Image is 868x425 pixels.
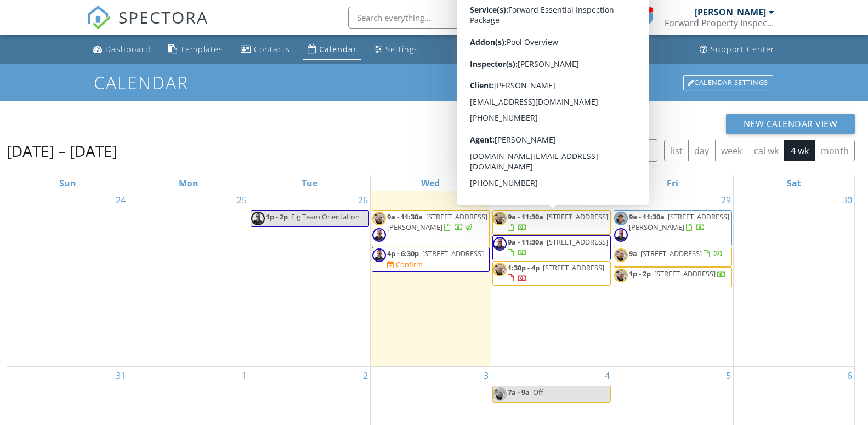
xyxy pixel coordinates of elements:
[614,247,732,267] a: 9a [STREET_ADDRESS]
[598,191,612,209] a: Go to August 28, 2025
[629,248,723,258] a: 9a [STREET_ADDRESS]
[614,269,628,282] img: shawn_profile_pic.jpg
[372,247,490,271] a: 4p - 6:30p [STREET_ADDRESS] Confirm
[491,191,612,366] td: Go to August 28, 2025
[695,39,779,60] a: Support Center
[664,140,689,161] button: list
[387,212,487,232] a: 9a - 11:30a [STREET_ADDRESS][PERSON_NAME]
[128,191,249,366] td: Go to August 25, 2025
[493,212,507,225] img: shawn_profile_pic.jpg
[387,212,487,232] span: [STREET_ADDRESS][PERSON_NAME]
[840,191,854,209] a: Go to August 30, 2025
[629,212,665,222] span: 9a - 11:30a
[94,73,774,92] h1: Calendar
[629,248,637,258] span: 9a
[387,248,419,258] span: 4p - 6:30p
[493,387,507,401] img: shawn_profile_pic.jpg
[87,5,111,30] img: The Best Home Inspection Software - Spectora
[726,114,855,134] button: New Calendar View
[695,7,766,18] div: [PERSON_NAME]
[180,44,223,54] div: Templates
[629,269,651,279] span: 1p - 2p
[114,367,128,384] a: Go to August 31, 2025
[114,191,128,209] a: Go to August 24, 2025
[560,140,600,161] button: [DATE]
[348,7,568,29] input: Search everything...
[614,248,628,262] img: shawn_profile_pic.jpg
[654,269,716,279] span: [STREET_ADDRESS]
[629,212,729,232] a: 9a - 11:30a [STREET_ADDRESS][PERSON_NAME]
[547,212,608,222] span: [STREET_ADDRESS]
[603,367,612,384] a: Go to September 4, 2025
[508,263,540,273] span: 1:30p - 4p
[118,5,208,29] span: SPECTORA
[508,387,530,397] span: 7a - 9a
[508,237,608,257] a: 9a - 11:30a [STREET_ADDRESS]
[492,261,611,286] a: 1:30p - 4p [STREET_ADDRESS]
[614,228,628,242] img: asset_2.png
[481,367,491,384] a: Go to September 3, 2025
[508,212,608,232] a: 9a - 11:30a [STREET_ADDRESS]
[89,39,155,60] a: Dashboard
[372,228,386,242] img: asset_2.png
[845,367,854,384] a: Go to September 6, 2025
[372,248,386,262] img: asset_2.png
[422,248,484,258] span: [STREET_ADDRESS]
[235,191,249,209] a: Go to August 25, 2025
[356,191,370,209] a: Go to August 26, 2025
[492,210,611,235] a: 9a - 11:30a [STREET_ADDRESS]
[547,237,608,247] span: [STREET_ADDRESS]
[291,212,360,222] span: Fig Team Orientation
[614,212,628,225] img: 20250213_124853.jpg
[715,140,748,161] button: week
[303,39,361,60] a: Calendar
[419,175,442,191] a: Wednesday
[748,140,785,161] button: cal wk
[319,44,357,54] div: Calendar
[387,259,423,270] a: Confirm
[784,140,815,161] button: 4 wk
[683,75,773,90] div: Calendar Settings
[251,212,265,225] img: asset_2.png
[370,39,423,60] a: Settings
[164,39,228,60] a: Templates
[508,237,543,247] span: 9a - 11:30a
[711,44,775,54] div: Support Center
[236,39,294,60] a: Contacts
[541,175,563,191] a: Thursday
[785,175,803,191] a: Saturday
[814,140,855,161] button: month
[733,191,854,366] td: Go to August 30, 2025
[372,210,490,246] a: 9a - 11:30a [STREET_ADDRESS][PERSON_NAME]
[361,367,370,384] a: Go to September 2, 2025
[688,140,716,161] button: day
[533,387,543,397] span: Off
[385,44,418,54] div: Settings
[543,263,604,273] span: [STREET_ADDRESS]
[57,175,78,191] a: Sunday
[492,235,611,260] a: 9a - 11:30a [STREET_ADDRESS]
[665,18,774,29] div: Forward Property Inspections
[299,175,320,191] a: Tuesday
[87,15,208,38] a: SPECTORA
[614,210,732,246] a: 9a - 11:30a [STREET_ADDRESS][PERSON_NAME]
[387,248,484,258] a: 4p - 6:30p [STREET_ADDRESS]
[493,237,507,251] img: asset_2.png
[632,139,658,162] button: Next
[249,191,370,366] td: Go to August 26, 2025
[682,74,774,92] a: Calendar Settings
[240,367,249,384] a: Go to September 1, 2025
[607,139,633,162] button: Previous
[7,191,128,366] td: Go to August 24, 2025
[372,212,386,225] img: shawn_profile_pic.jpg
[105,44,151,54] div: Dashboard
[629,269,726,279] a: 1p - 2p [STREET_ADDRESS]
[493,263,507,276] img: shawn_profile_pic.jpg
[629,212,729,232] span: [STREET_ADDRESS][PERSON_NAME]
[254,44,290,54] div: Contacts
[177,175,201,191] a: Monday
[724,367,733,384] a: Go to September 5, 2025
[396,260,423,269] div: Confirm
[614,267,732,287] a: 1p - 2p [STREET_ADDRESS]
[640,248,702,258] span: [STREET_ADDRESS]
